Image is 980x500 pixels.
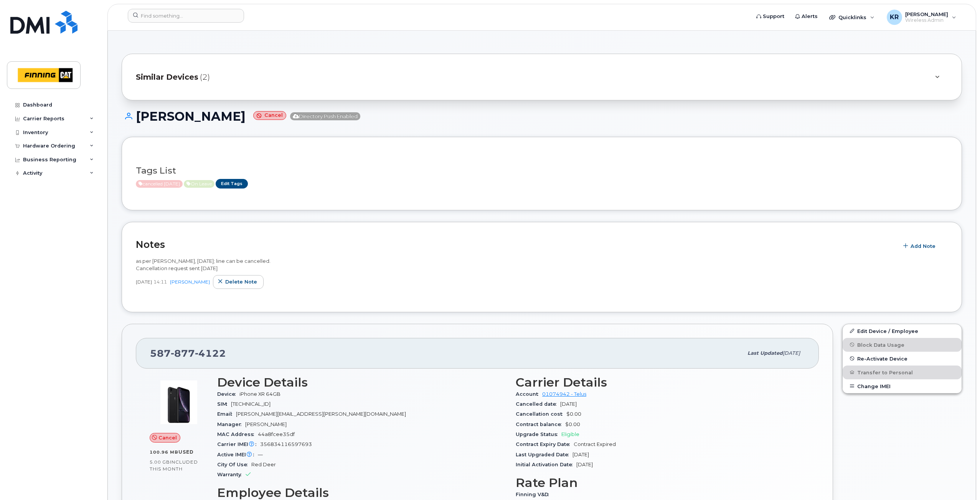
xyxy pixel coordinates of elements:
span: Active [184,180,214,188]
span: Contract Expired [574,441,616,447]
h2: Notes [136,239,894,250]
a: Edit Device / Employee [843,324,962,338]
button: Change IMEI [843,379,962,393]
span: Add Note [911,243,935,250]
span: [DATE] [783,350,800,356]
span: [TECHNICAL_ID] [231,401,271,407]
span: [PERSON_NAME][EMAIL_ADDRESS][PERSON_NAME][DOMAIN_NAME] [236,411,406,417]
span: 14:11 [153,279,167,285]
span: [DATE] [576,462,593,467]
span: $0.00 [566,411,581,417]
span: [DATE] [572,452,589,457]
iframe: Messenger Launcher [947,467,974,494]
span: Delete note [225,278,257,285]
span: 877 [171,348,195,359]
span: 587 [150,348,226,359]
button: Block Data Usage [843,338,962,352]
h3: Carrier Details [516,375,805,389]
span: Cancellation cost [516,411,566,417]
span: (2) [200,72,210,83]
span: Device [217,391,239,397]
small: Cancel [253,111,286,120]
a: Edit Tags [216,179,248,189]
span: Re-Activate Device [857,356,907,361]
span: [PERSON_NAME] [245,421,287,427]
span: Manager [217,421,245,427]
span: Contract Expiry Date [516,441,574,447]
span: Upgrade Status [516,431,561,437]
span: used [178,449,194,455]
span: Cancelled date [516,401,560,407]
span: iPhone XR 64GB [239,391,280,397]
h3: Tags List [136,166,948,175]
span: Cancel [158,434,177,441]
span: as per [PERSON_NAME], [DATE]; line can be cancelled. Cancellation request sent [DATE] [136,258,271,271]
span: SIM [217,401,231,407]
span: 4122 [195,348,226,359]
h3: Device Details [217,375,506,389]
button: Re-Activate Device [843,352,962,366]
span: [DATE] [136,279,152,285]
h1: [PERSON_NAME] [122,110,962,123]
span: Eligible [561,431,579,437]
a: 01074942 - Telus [542,391,586,397]
span: — [258,452,263,457]
button: Transfer to Personal [843,366,962,379]
span: 44a8fcee35df [258,431,295,437]
span: Red Deer [251,462,276,467]
span: [DATE] [560,401,577,407]
a: [PERSON_NAME] [170,279,210,285]
button: Delete note [213,275,264,289]
img: image20231002-4137094-15xy9hn.jpeg [156,379,202,425]
span: Directory Push Enabled [290,112,360,120]
span: 5.00 GB [150,459,170,465]
span: Active IMEI [217,452,258,457]
button: Add Note [898,239,942,253]
span: Finning V&D [516,492,553,497]
span: Similar Devices [136,72,198,83]
span: City Of Use [217,462,251,467]
span: $0.00 [565,421,580,427]
span: Contract balance [516,421,565,427]
span: Initial Activation Date [516,462,576,467]
span: Last Upgraded Date [516,452,572,457]
span: 356834116597693 [260,441,312,447]
span: included this month [150,459,198,472]
span: Account [516,391,542,397]
span: 100.96 MB [150,449,178,455]
span: Warranty [217,472,245,477]
h3: Employee Details [217,486,506,500]
span: MAC Address [217,431,258,437]
span: Active [136,180,183,188]
span: Email [217,411,236,417]
span: Last updated [747,350,783,356]
h3: Rate Plan [516,476,805,490]
span: Carrier IMEI [217,441,260,447]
